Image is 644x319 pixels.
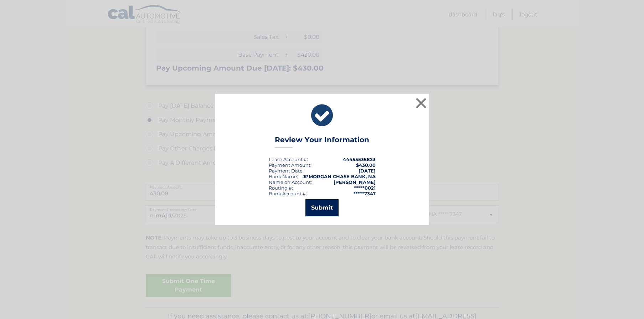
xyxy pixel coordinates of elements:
[269,174,298,179] div: Bank Name:
[356,162,376,168] span: $430.00
[305,199,339,216] button: Submit
[269,179,312,185] div: Name on Account:
[269,191,307,196] div: Bank Account #:
[275,135,369,148] h3: Review Your Information
[303,174,376,179] strong: JPMORGAN CHASE BANK, NA
[269,168,304,174] div: :
[269,156,308,162] div: Lease Account #:
[414,96,428,110] button: ×
[269,168,303,174] span: Payment Date
[359,168,376,174] span: [DATE]
[269,185,293,191] div: Routing #:
[343,156,376,162] strong: 44455535823
[269,162,311,168] div: Payment Amount:
[334,179,376,185] strong: [PERSON_NAME]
